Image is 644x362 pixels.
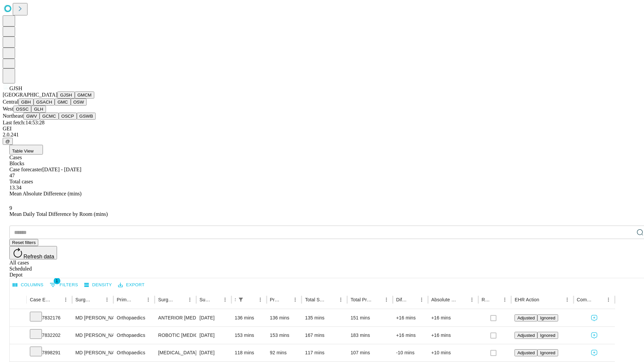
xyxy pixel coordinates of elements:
[351,344,389,361] div: 107 mins
[351,309,389,326] div: 151 mins
[467,295,477,304] button: Menu
[9,167,42,172] span: Case forecaster
[9,205,12,211] span: 9
[23,254,54,259] span: Refresh data
[30,327,69,344] div: 7832202
[3,132,641,138] div: 2.0.241
[372,295,382,304] button: Sort
[281,295,290,304] button: Sort
[200,344,228,361] div: [DATE]
[270,344,299,361] div: 92 mins
[30,297,51,302] div: Case Epic Id
[77,113,96,120] button: GSWB
[305,344,344,361] div: 117 mins
[540,333,555,338] span: Ignored
[9,191,82,196] span: Mean Absolute Difference (mins)
[144,295,153,304] button: Menu
[351,327,389,344] div: 183 mins
[30,309,69,326] div: 7832176
[75,297,92,302] div: Surgeon Name
[382,295,391,304] button: Menu
[305,297,326,302] div: Total Scheduled Duration
[235,309,263,326] div: 136 mins
[12,240,36,245] span: Reset filters
[235,344,263,361] div: 118 mins
[200,297,210,302] div: Surgery Date
[83,280,114,290] button: Density
[236,295,246,304] button: Show filters
[408,295,417,304] button: Sort
[3,92,57,98] span: [GEOGRAPHIC_DATA]
[517,350,535,355] span: Adjusted
[431,327,475,344] div: +16 mins
[482,297,490,302] div: Resolved in EHR
[235,297,235,302] div: Scheduled In Room Duration
[396,344,425,361] div: -10 mins
[235,327,263,344] div: 153 mins
[540,295,549,304] button: Sort
[18,99,34,106] button: GBH
[57,92,75,99] button: GJSH
[270,327,299,344] div: 153 mins
[431,309,475,326] div: +16 mins
[537,314,558,321] button: Ignored
[59,113,77,120] button: OSCP
[431,297,457,302] div: Absolute Difference
[75,309,110,326] div: MD [PERSON_NAME] [PERSON_NAME]
[75,344,110,361] div: MD [PERSON_NAME] [PERSON_NAME]
[30,344,69,361] div: 7898291
[256,295,265,304] button: Menu
[116,280,146,290] button: Export
[305,327,344,344] div: 167 mins
[3,99,18,105] span: Central
[55,99,70,106] button: GMC
[458,295,467,304] button: Sort
[13,312,23,324] button: Expand
[396,297,407,302] div: Difference
[3,138,13,145] button: @
[327,295,336,304] button: Sort
[117,309,151,326] div: Orthopaedics
[270,309,299,326] div: 136 mins
[351,297,372,302] div: Total Predicted Duration
[515,349,537,356] button: Adjusted
[517,333,535,338] span: Adjusted
[158,344,193,361] div: [MEDICAL_DATA] MEDIAL AND LATERAL MENISCECTOMY
[336,295,345,304] button: Menu
[102,295,112,304] button: Menu
[500,295,509,304] button: Menu
[9,246,57,259] button: Refresh data
[158,297,175,302] div: Surgery Name
[537,349,558,356] button: Ignored
[9,179,33,184] span: Total cases
[5,139,10,144] span: @
[13,330,23,342] button: Expand
[93,295,102,304] button: Sort
[48,280,80,290] button: Show filters
[9,173,15,178] span: 47
[71,99,87,106] button: OSW
[540,315,555,320] span: Ignored
[3,120,45,125] span: Last fetch: 14:53:28
[176,295,185,304] button: Sort
[31,106,46,113] button: GLH
[537,332,558,339] button: Ignored
[9,85,22,91] span: GJSH
[515,314,537,321] button: Adjusted
[200,327,228,344] div: [DATE]
[40,113,59,120] button: GCMC
[562,295,572,304] button: Menu
[3,126,641,132] div: GEI
[13,106,32,113] button: OSSC
[236,295,246,304] div: 1 active filter
[9,211,108,217] span: Mean Daily Total Difference by Room (mins)
[3,113,23,119] span: Northeast
[75,327,110,344] div: MD [PERSON_NAME] [PERSON_NAME]
[117,344,151,361] div: Orthopaedics
[185,295,195,304] button: Menu
[594,295,604,304] button: Sort
[305,309,344,326] div: 135 mins
[270,297,281,302] div: Predicted In Room Duration
[491,295,500,304] button: Sort
[11,280,45,290] button: Select columns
